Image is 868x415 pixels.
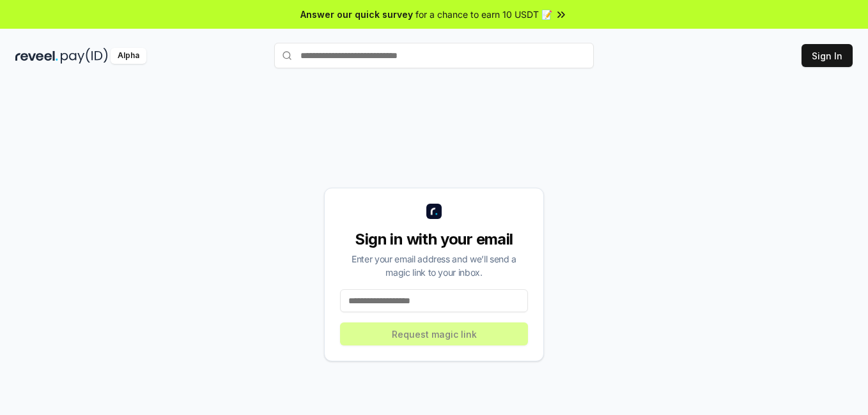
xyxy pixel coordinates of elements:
span: Answer our quick survey [300,8,413,21]
img: reveel_dark [15,48,58,64]
img: logo_small [426,204,442,219]
div: Enter your email address and we’ll send a magic link to your inbox. [340,252,528,279]
div: Sign in with your email [340,229,528,250]
img: pay_id [61,48,108,64]
button: Sign In [802,44,853,67]
span: for a chance to earn 10 USDT 📝 [415,8,552,21]
div: Alpha [111,48,146,64]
